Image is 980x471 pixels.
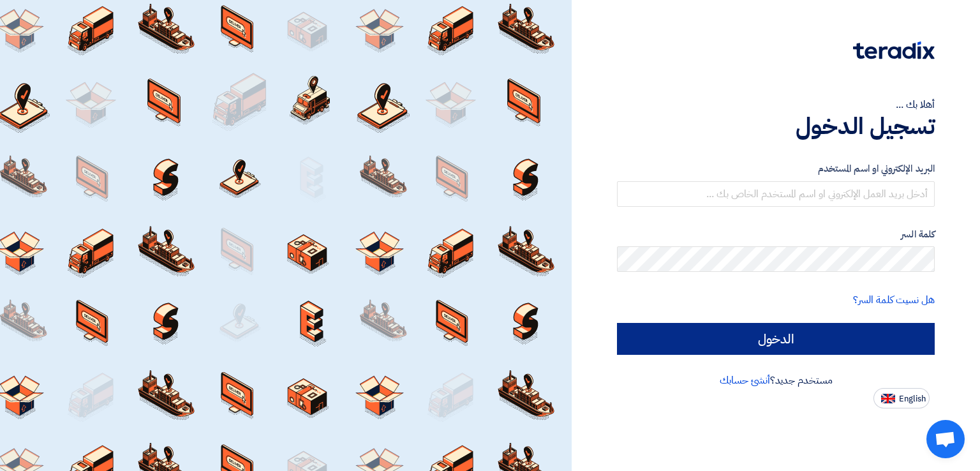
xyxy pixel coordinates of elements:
img: en-US.png [881,394,895,403]
label: كلمة السر [617,227,935,242]
button: English [873,388,930,408]
a: أنشئ حسابك [720,373,770,388]
a: Open chat [926,420,965,458]
label: البريد الإلكتروني او اسم المستخدم [617,161,935,176]
span: English [899,394,926,403]
a: هل نسيت كلمة السر؟ [853,292,935,308]
input: الدخول [617,323,935,355]
div: مستخدم جديد؟ [617,373,935,388]
img: Teradix logo [853,41,935,59]
h1: تسجيل الدخول [617,112,935,140]
div: أهلا بك ... [617,97,935,112]
input: أدخل بريد العمل الإلكتروني او اسم المستخدم الخاص بك ... [617,181,935,207]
